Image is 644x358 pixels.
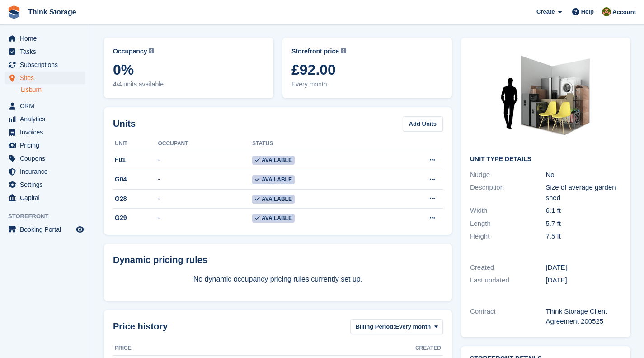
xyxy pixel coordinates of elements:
div: Size of average garden shed [546,182,622,203]
span: Tasks [20,45,74,58]
span: CRM [20,100,74,112]
div: 6.1 ft [546,205,622,216]
a: menu [5,32,85,45]
span: Every month [291,80,443,89]
div: Length [470,219,546,229]
td: - [158,170,252,190]
h2: Units [113,117,136,130]
a: menu [5,165,85,178]
button: Billing Period: Every month [350,319,443,334]
span: Occupancy [113,47,147,56]
a: menu [5,100,85,112]
th: Unit [113,137,158,151]
div: Dynamic pricing rules [113,253,443,267]
span: Insurance [20,165,74,178]
span: Storefront price [291,47,339,56]
span: £92.00 [291,62,443,78]
span: Settings [20,178,74,191]
div: No [546,170,622,180]
img: Gavin Mackie [602,7,611,16]
td: - [158,189,252,209]
div: Width [470,205,546,216]
img: icon-info-grey-7440780725fd019a000dd9b08b2336e03edf1995a4989e88bcd33f0948082b44.svg [149,48,154,53]
div: [DATE] [546,275,622,286]
a: Preview store [75,224,85,235]
a: menu [5,178,85,191]
div: F01 [113,155,158,165]
span: Billing Period: [355,322,395,331]
span: Available [252,156,295,165]
td: - [158,209,252,228]
a: menu [5,152,85,165]
div: [DATE] [546,263,622,273]
th: Status [252,137,384,151]
a: menu [5,126,85,138]
div: Nudge [470,170,546,180]
span: Capital [20,191,74,204]
span: Create [536,7,555,16]
div: G04 [113,175,158,184]
a: Think Storage [24,5,80,19]
a: menu [5,191,85,204]
a: menu [5,45,85,58]
span: Booking Portal [20,223,74,236]
span: Coupons [20,152,74,165]
span: Available [252,214,295,223]
div: Contract [470,306,546,327]
span: Sites [20,72,74,84]
span: 0% [113,62,264,78]
div: Think Storage Client Agreement 200525 [546,306,622,327]
th: Price [113,341,162,356]
a: Lisburn [21,86,85,94]
span: Available [252,195,295,204]
a: Add Units [403,116,443,131]
span: Created [415,344,441,352]
a: menu [5,72,85,84]
div: 5.7 ft [546,219,622,229]
a: menu [5,113,85,125]
h2: Unit Type details [470,156,621,163]
span: Available [252,175,295,184]
span: Help [581,7,594,16]
div: 7.5 ft [546,231,622,242]
a: menu [5,58,85,71]
div: Height [470,231,546,242]
span: Home [20,32,74,45]
img: icon-info-grey-7440780725fd019a000dd9b08b2336e03edf1995a4989e88bcd33f0948082b44.svg [341,48,346,53]
td: - [158,151,252,170]
span: 4/4 units available [113,80,264,89]
span: Price history [113,320,168,333]
img: 35-sqft-unit.jpg [478,47,614,148]
span: Account [612,8,636,17]
div: G29 [113,213,158,223]
img: stora-icon-8386f47178a22dfd0bd8f6a31ec36ba5ce8667c1dd55bd0f319d3a0aa187defe.svg [7,5,21,19]
span: Analytics [20,113,74,125]
p: No dynamic occupancy pricing rules currently set up. [113,274,443,285]
a: menu [5,139,85,152]
div: Last updated [470,275,546,286]
span: Pricing [20,139,74,152]
div: G28 [113,194,158,204]
div: Description [470,182,546,203]
div: Created [470,263,546,273]
span: Subscriptions [20,58,74,71]
a: menu [5,223,85,236]
span: Invoices [20,126,74,138]
th: Occupant [158,137,252,151]
span: Every month [395,322,431,331]
span: Storefront [8,212,90,221]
